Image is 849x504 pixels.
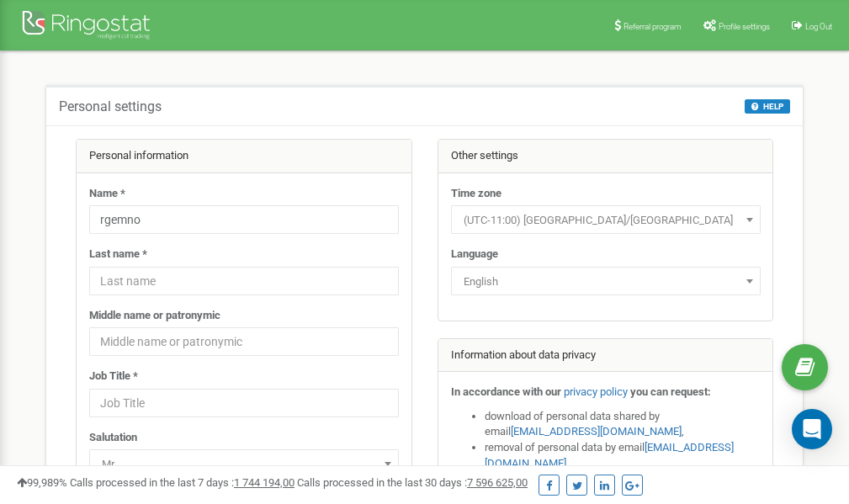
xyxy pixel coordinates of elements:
span: (UTC-11:00) Pacific/Midway [457,209,755,232]
strong: you can request: [630,385,711,398]
span: Profile settings [719,22,770,31]
a: privacy policy [564,385,628,398]
h5: Personal settings [59,99,162,114]
div: Other settings [438,140,773,173]
li: removal of personal data by email , [485,440,761,471]
span: Calls processed in the last 7 days : [70,476,294,489]
div: Personal information [77,140,411,173]
div: Open Intercom Messenger [792,409,832,449]
a: [EMAIL_ADDRESS][DOMAIN_NAME] [511,425,682,438]
u: 1 744 194,00 [234,476,294,489]
strong: In accordance with our [451,385,561,398]
label: Language [451,247,498,263]
input: Job Title [89,389,399,417]
label: Middle name or patronymic [89,308,220,324]
span: English [457,270,755,294]
input: Name [89,205,399,234]
label: Salutation [89,430,137,446]
div: Information about data privacy [438,339,773,373]
u: 7 596 625,00 [467,476,528,489]
input: Middle name or patronymic [89,327,399,356]
span: English [451,267,761,295]
li: download of personal data shared by email , [485,409,761,440]
label: Last name * [89,247,147,263]
button: HELP [745,99,790,114]
span: Mr. [95,453,393,476]
label: Time zone [451,186,501,202]
span: (UTC-11:00) Pacific/Midway [451,205,761,234]
label: Name * [89,186,125,202]
span: Referral program [623,22,682,31]
span: 99,989% [17,476,67,489]
span: Log Out [805,22,832,31]
label: Job Title * [89,369,138,385]
span: Mr. [89,449,399,478]
input: Last name [89,267,399,295]
span: Calls processed in the last 30 days : [297,476,528,489]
